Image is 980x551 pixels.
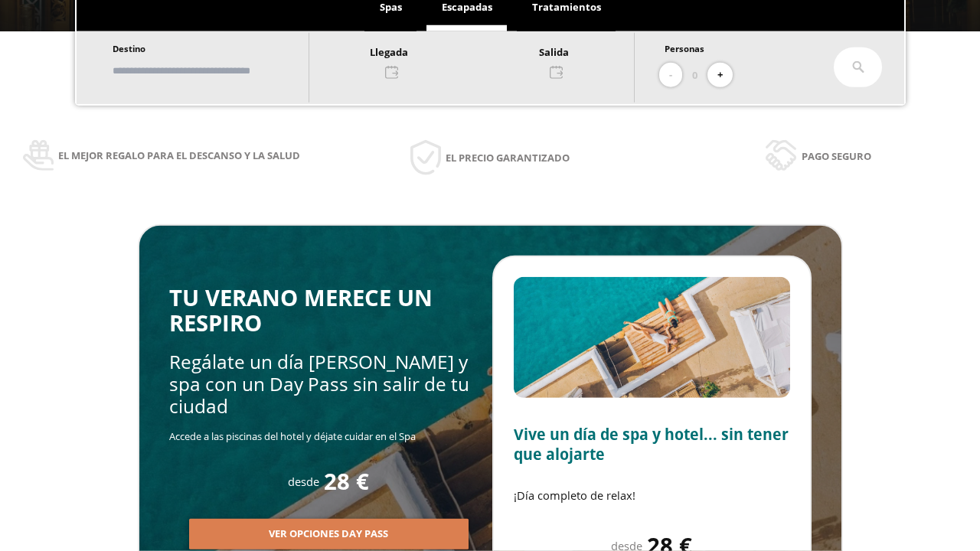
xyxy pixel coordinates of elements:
span: El precio garantizado [446,149,570,166]
span: 0 [692,67,697,83]
a: Ver opciones Day Pass [189,527,469,540]
img: Slide2.BHA6Qswy.webp [514,277,790,398]
span: ¡Día completo de relax! [514,487,635,503]
span: Pago seguro [802,148,871,165]
button: Ver opciones Day Pass [189,519,469,549]
span: Personas [665,43,704,54]
span: 28 € [324,469,369,494]
span: Ver opciones Day Pass [269,527,388,542]
span: El mejor regalo para el descanso y la salud [58,147,300,164]
span: Regálate un día [PERSON_NAME] y spa con un Day Pass sin salir de tu ciudad [169,349,469,419]
span: Destino [113,43,145,54]
button: - [659,63,682,88]
span: Accede a las piscinas del hotel y déjate cuidar en el Spa [169,429,416,443]
span: TU VERANO MERECE UN RESPIRO [169,282,433,338]
span: desde [288,474,319,489]
button: + [707,63,733,88]
span: Vive un día de spa y hotel... sin tener que alojarte [514,424,789,465]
